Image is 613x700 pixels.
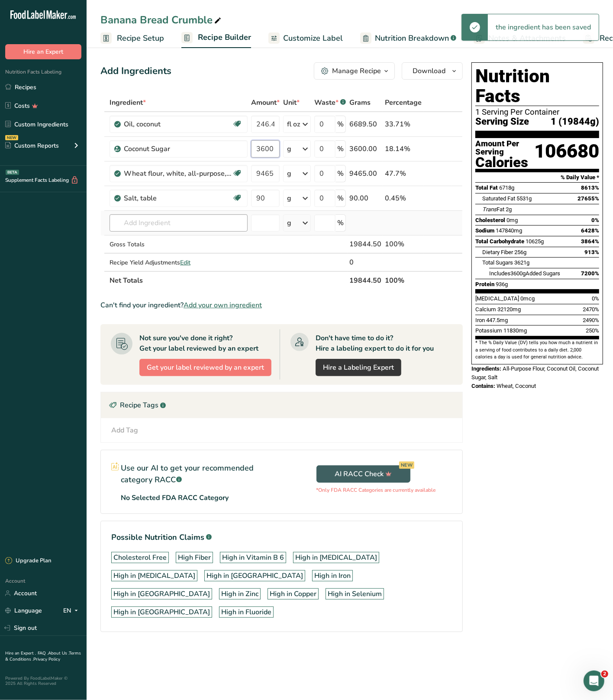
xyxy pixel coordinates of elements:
div: Banana Bread Crumble [100,12,223,28]
span: 32120mg [497,306,521,313]
p: No Selected FDA RACC Category [121,493,229,503]
div: Salt, table [124,193,232,203]
span: 5531g [516,195,532,202]
div: High in [GEOGRAPHIC_DATA] [113,607,210,617]
span: 2490% [583,317,599,323]
div: 0 [349,257,381,268]
th: Net Totals [108,271,348,289]
span: Total Carbohydrate [475,238,524,245]
span: Cholesterol [475,217,505,223]
span: 913% [584,249,599,255]
div: g [287,218,291,228]
div: Don't have time to do it? Hire a labeling expert to do it for you [316,333,434,354]
a: Hire a Labeling Expert [316,359,401,376]
span: 3864% [581,238,599,245]
div: the ingredient has been saved [488,14,599,40]
div: g [287,144,291,154]
div: Amount Per Serving [475,140,534,156]
div: EN [63,606,81,616]
p: *Only FDA RACC Categories are currently available [316,486,436,494]
input: Add Ingredient [110,214,248,232]
span: Includes Added Sugars [489,270,560,277]
span: Total Fat [475,184,498,191]
span: 2g [506,206,512,213]
button: Hire an Expert [5,44,81,59]
section: * The % Daily Value (DV) tells you how much a nutrient in a serving of food contributes to a dail... [475,339,599,361]
a: Recipe Builder [181,28,251,48]
div: 90.00 [349,193,381,203]
div: Calories [475,156,534,169]
div: Oil, coconut [124,119,232,129]
span: Unit [283,97,300,108]
span: Protein [475,281,494,287]
span: Ingredient [110,97,146,108]
span: 10625g [526,238,544,245]
span: Download [413,66,445,76]
div: 19844.50 [349,239,381,249]
span: 6428% [581,227,599,234]
div: 33.71% [385,119,422,129]
a: FAQ . [38,650,48,656]
span: Saturated Fat [482,195,515,202]
span: Percentage [385,97,422,108]
div: High in [GEOGRAPHIC_DATA] [113,589,210,599]
div: High in [MEDICAL_DATA] [295,552,377,563]
span: Recipe Builder [198,32,251,43]
span: Potassium [475,327,502,334]
div: Wheat flour, white, all-purpose, self-rising, enriched [124,168,232,179]
a: Privacy Policy [33,656,60,662]
a: Nutrition Breakdown [360,29,456,48]
span: 256g [514,249,526,255]
span: 2470% [583,306,599,313]
div: Upgrade Plan [5,557,51,565]
span: Total Sugars [482,259,513,266]
span: Nutrition Breakdown [375,32,449,44]
div: 106680 [534,140,599,169]
div: 47.7% [385,168,422,179]
a: Hire an Expert . [5,650,36,656]
a: Language [5,603,42,618]
h1: Possible Nutrition Claims [111,532,452,543]
div: High in Fluoride [221,607,271,617]
div: Manage Recipe [332,66,381,76]
span: AI RACC Check [335,469,392,479]
div: Add Tag [111,425,138,435]
button: Download [402,62,463,80]
div: NEW [5,135,18,140]
span: Iron [475,317,485,323]
span: Fat [482,206,504,213]
span: 1 (19844g) [551,116,599,127]
span: 0mg [507,217,518,223]
div: High in Vitamin B 6 [222,552,284,563]
div: fl oz [287,119,300,129]
div: BETA [6,170,19,175]
span: Grams [349,97,371,108]
span: Contains: [471,383,495,389]
span: 6718g [499,184,514,191]
span: Add your own ingredient [184,300,262,310]
div: Custom Reports [5,141,59,150]
span: Edit [180,258,190,267]
div: High Fiber [178,552,211,563]
div: High in [GEOGRAPHIC_DATA] [206,571,303,581]
section: % Daily Value * [475,172,599,183]
span: 7200% [581,270,599,277]
th: 19844.50 [348,271,383,289]
span: 11830mg [503,327,527,334]
a: Customize Label [268,29,343,48]
button: AI RACC Check NEW [316,465,410,483]
div: 100% [385,239,422,249]
span: Recipe Setup [117,32,164,44]
div: Recipe Yield Adjustments [110,258,248,267]
a: Terms & Conditions . [5,650,81,662]
div: 6689.50 [349,119,381,129]
div: High in [MEDICAL_DATA] [113,571,195,581]
div: NEW [399,461,414,469]
button: Manage Recipe [314,62,395,80]
div: Add Ingredients [100,64,171,78]
span: 2 [601,671,608,677]
i: Trans [482,206,497,213]
div: 0.45% [385,193,422,203]
span: Ingredients: [471,365,501,372]
span: 250% [586,327,599,334]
